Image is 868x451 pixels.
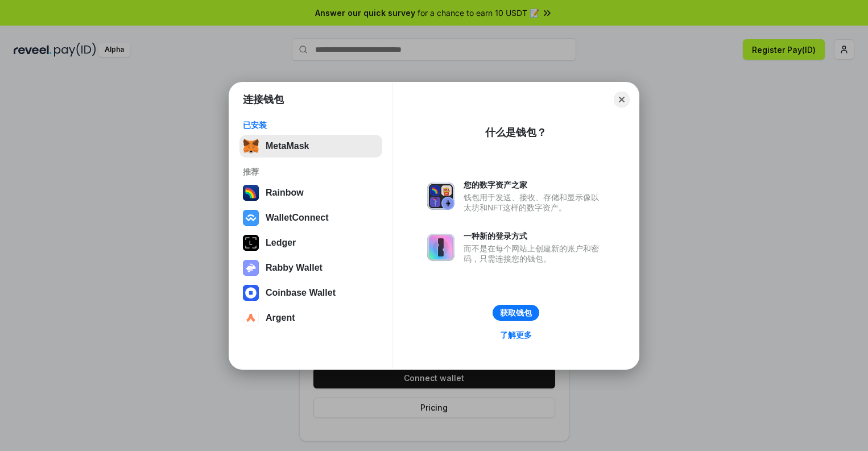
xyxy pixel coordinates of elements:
div: Argent [266,313,295,323]
img: svg+xml,%3Csvg%20fill%3D%22none%22%20height%3D%2233%22%20viewBox%3D%220%200%2035%2033%22%20width%... [243,138,259,154]
button: Close [614,92,630,107]
img: svg+xml,%3Csvg%20width%3D%22120%22%20height%3D%22120%22%20viewBox%3D%220%200%20120%20120%22%20fil... [243,185,259,201]
div: Coinbase Wallet [266,288,336,298]
a: 了解更多 [493,328,539,342]
img: svg+xml,%3Csvg%20xmlns%3D%22http%3A%2F%2Fwww.w3.org%2F2000%2Fsvg%22%20fill%3D%22none%22%20viewBox... [427,183,454,210]
img: svg+xml,%3Csvg%20xmlns%3D%22http%3A%2F%2Fwww.w3.org%2F2000%2Fsvg%22%20width%3D%2228%22%20height%3... [243,235,259,251]
button: Rainbow [239,181,382,204]
div: 一种新的登录方式 [464,231,605,241]
img: svg+xml,%3Csvg%20width%3D%2228%22%20height%3D%2228%22%20viewBox%3D%220%200%2028%2028%22%20fill%3D... [243,285,259,301]
div: 已安装 [243,120,379,130]
img: svg+xml,%3Csvg%20xmlns%3D%22http%3A%2F%2Fwww.w3.org%2F2000%2Fsvg%22%20fill%3D%22none%22%20viewBox... [427,234,454,261]
div: Ledger [266,238,296,248]
img: svg+xml,%3Csvg%20xmlns%3D%22http%3A%2F%2Fwww.w3.org%2F2000%2Fsvg%22%20fill%3D%22none%22%20viewBox... [243,260,259,276]
button: Coinbase Wallet [239,282,382,304]
div: 什么是钱包？ [485,126,547,139]
button: Rabby Wallet [239,256,382,279]
div: 而不是在每个网站上创建新的账户和密码，只需连接您的钱包。 [464,243,605,264]
button: 获取钱包 [493,305,539,321]
div: 获取钱包 [500,308,532,318]
div: 推荐 [243,167,379,177]
div: 钱包用于发送、接收、存储和显示像以太坊和NFT这样的数字资产。 [464,192,605,213]
div: MetaMask [266,141,309,151]
div: 了解更多 [500,330,532,340]
h1: 连接钱包 [243,93,284,106]
div: WalletConnect [266,213,329,223]
button: Argent [239,307,382,329]
div: Rabby Wallet [266,263,323,273]
button: MetaMask [239,135,382,158]
button: WalletConnect [239,206,382,229]
button: Ledger [239,231,382,254]
div: Rainbow [266,188,304,198]
img: svg+xml,%3Csvg%20width%3D%2228%22%20height%3D%2228%22%20viewBox%3D%220%200%2028%2028%22%20fill%3D... [243,310,259,326]
div: 您的数字资产之家 [464,180,605,190]
img: svg+xml,%3Csvg%20width%3D%2228%22%20height%3D%2228%22%20viewBox%3D%220%200%2028%2028%22%20fill%3D... [243,210,259,226]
